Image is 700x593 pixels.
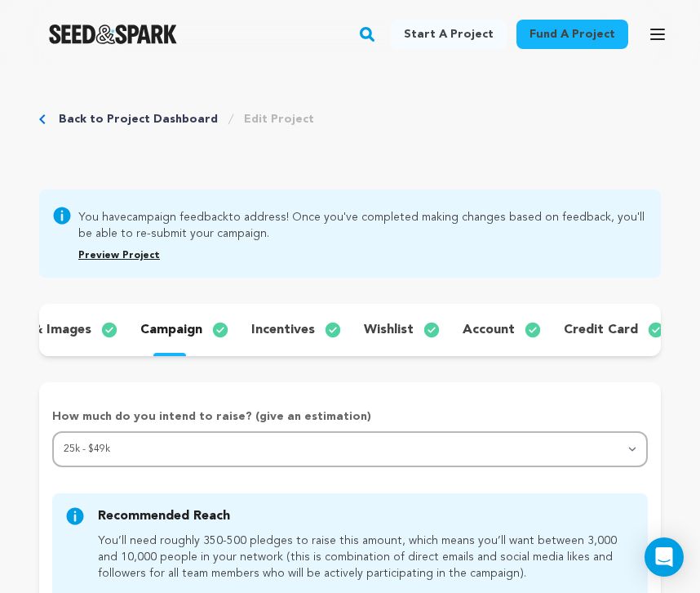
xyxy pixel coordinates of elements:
span: You have to address! Once you've completed making changes based on feedback, you'll be able to re... [78,206,648,242]
img: check-circle-full.svg [101,320,131,340]
img: check-circle-full.svg [648,320,677,340]
img: Seed&Spark Logo Dark Mode [49,25,177,44]
p: credit card [564,320,638,340]
img: check-circle-full.svg [423,320,453,340]
h4: Recommended Reach [98,506,628,526]
a: Preview Project [78,251,160,261]
a: Edit Project [244,111,314,127]
button: credit card [551,317,674,343]
p: campaign [140,320,202,340]
p: How much do you intend to raise? (give an estimation) [52,408,648,431]
a: Seed&Spark Homepage [49,25,177,44]
img: check-circle-full.svg [525,320,554,340]
a: campaign feedback [126,212,228,223]
p: wishlist [364,320,414,340]
button: account [450,317,551,343]
button: wishlist [351,317,450,343]
p: account [463,320,515,340]
a: Fund a project [516,20,628,49]
p: incentives [251,320,315,340]
a: Back to Project Dashboard [59,111,218,127]
p: You’ll need roughly 350-500 pledges to raise this amount, which means you’ll want between 3,000 a... [98,533,628,582]
div: Breadcrumb [39,111,314,127]
a: Start a project [391,20,507,49]
div: Open Intercom Messenger [645,537,684,577]
button: campaign [127,317,238,343]
img: check-circle-full.svg [325,320,354,340]
button: incentives [238,317,351,343]
img: check-circle-full.svg [212,320,241,340]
